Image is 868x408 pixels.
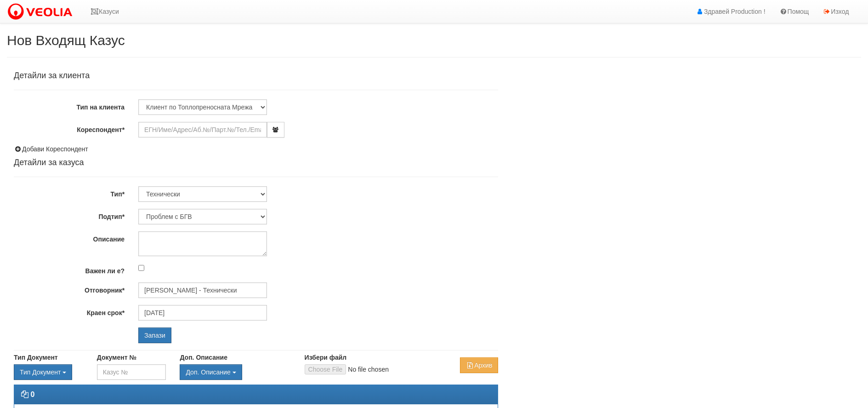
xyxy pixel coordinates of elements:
[138,282,267,298] input: Търсене по Име / Имейл
[14,158,498,167] h4: Детайли за казуса
[7,305,131,317] label: Краен срок*
[97,364,166,380] input: Казус №
[180,364,242,380] button: Доп. Описание
[460,357,498,373] button: Архив
[14,353,58,362] label: Тип Документ
[180,353,227,362] label: Доп. Описание
[138,122,267,138] input: ЕГН/Име/Адрес/Аб.№/Парт.№/Тел./Email
[138,328,171,343] input: Запази
[305,353,347,362] label: Избери файл
[180,364,290,380] div: Двоен клик, за изчистване на избраната стойност.
[7,263,131,276] label: Важен ли е?
[14,71,498,80] h4: Детайли за клиента
[7,282,131,295] label: Отговорник*
[138,305,267,321] input: Търсене по Име / Имейл
[186,368,230,376] span: Доп. Описание
[14,364,72,380] button: Тип Документ
[7,231,131,244] label: Описание
[7,33,861,48] h2: Нов Входящ Казус
[14,144,498,154] div: Добави Кореспондент
[7,122,131,134] label: Кореспондент*
[20,368,61,376] span: Тип Документ
[7,99,131,112] label: Тип на клиента
[7,209,131,221] label: Подтип*
[7,2,77,22] img: VeoliaLogo.png
[97,353,136,362] label: Документ №
[14,364,83,380] div: Двоен клик, за изчистване на избраната стойност.
[30,391,34,398] strong: 0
